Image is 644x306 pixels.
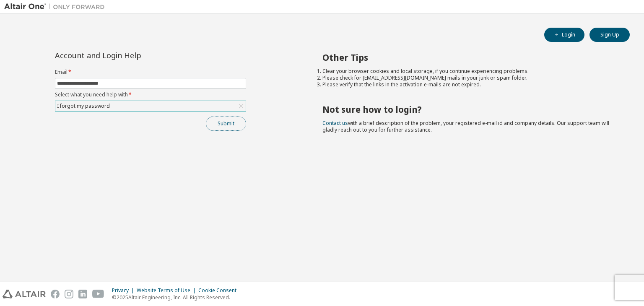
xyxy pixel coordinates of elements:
li: Please check for [EMAIL_ADDRESS][DOMAIN_NAME] mails in your junk or spam folder. [322,75,615,81]
img: instagram.svg [65,290,73,298]
div: I forgot my password [56,101,111,111]
img: altair_logo.svg [3,290,46,298]
div: Website Terms of Use [137,287,198,294]
div: I forgot my password [55,101,246,111]
h2: Other Tips [322,52,615,63]
button: Submit [206,117,246,131]
button: Login [544,28,584,42]
li: Clear your browser cookies and local storage, if you continue experiencing problems. [322,68,615,75]
label: Select what you need help with [55,91,246,98]
div: Account and Login Help [55,52,208,59]
div: Privacy [112,287,137,294]
p: © 2025 Altair Engineering, Inc. All Rights Reserved. [112,294,241,301]
img: Altair One [4,3,109,11]
li: Please verify that the links in the activation e-mails are not expired. [322,81,615,88]
a: Contact us [322,119,348,127]
span: with a brief description of the problem, your registered e-mail id and company details. Our suppo... [322,119,609,133]
label: Email [55,69,246,75]
button: Sign Up [589,28,630,42]
img: facebook.svg [51,290,60,298]
img: youtube.svg [92,290,104,298]
div: Cookie Consent [198,287,241,294]
h2: Not sure how to login? [322,104,615,115]
img: linkedin.svg [78,290,87,298]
